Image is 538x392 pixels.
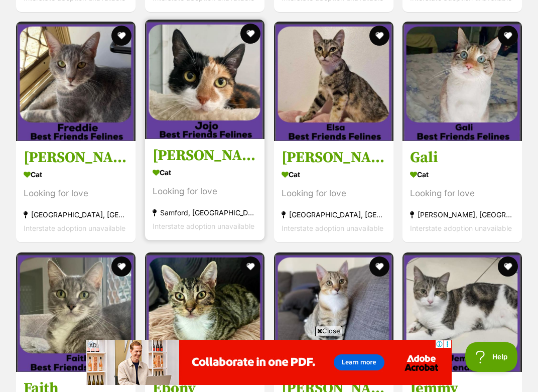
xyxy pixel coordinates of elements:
div: Cat [282,168,386,182]
a: [PERSON_NAME] Cat Looking for love [GEOGRAPHIC_DATA], [GEOGRAPHIC_DATA] Interstate adoption unava... [274,141,393,243]
div: [GEOGRAPHIC_DATA], [GEOGRAPHIC_DATA] [282,208,386,222]
span: Interstate adoption unavailable [410,224,512,233]
button: favourite [498,26,518,46]
span: Interstate adoption unavailable [282,224,383,233]
h3: [PERSON_NAME] [24,149,128,168]
a: Gali Cat Looking for love [PERSON_NAME], [GEOGRAPHIC_DATA] Interstate adoption unavailable favourite [402,141,522,243]
h3: Gali [410,149,514,168]
span: Interstate adoption unavailable [153,222,254,231]
h3: [PERSON_NAME] [153,147,257,166]
button: favourite [369,26,389,46]
a: [PERSON_NAME] Cat Looking for love Samford, [GEOGRAPHIC_DATA] Interstate adoption unavailable fav... [145,139,264,241]
div: Looking for love [410,187,514,201]
img: Jemmy [402,252,522,372]
span: Interstate adoption unavailable [24,224,125,233]
img: Jojo [145,20,264,139]
div: Cat [410,168,514,182]
div: Looking for love [282,187,386,201]
div: [GEOGRAPHIC_DATA], [GEOGRAPHIC_DATA] [24,208,128,222]
h3: [PERSON_NAME] [282,149,386,168]
img: consumer-privacy-logo.png [1,1,9,9]
span: AD [86,340,99,351]
img: Faith [16,252,136,372]
img: Ebony [145,252,264,372]
img: Freddie [16,22,136,141]
img: Ezra [274,252,393,372]
img: Gali [402,22,522,141]
div: Samford, [GEOGRAPHIC_DATA] [153,206,257,220]
div: Cat [153,166,257,180]
button: favourite [240,24,260,44]
button: favourite [111,256,131,277]
a: [PERSON_NAME] Cat Looking for love [GEOGRAPHIC_DATA], [GEOGRAPHIC_DATA] Interstate adoption unava... [16,141,136,243]
button: favourite [498,256,518,277]
div: Looking for love [24,187,128,201]
button: favourite [111,26,131,46]
button: favourite [240,256,260,277]
div: [PERSON_NAME], [GEOGRAPHIC_DATA] [410,208,514,222]
button: favourite [369,256,389,277]
div: Looking for love [153,185,257,199]
div: Cat [24,168,128,182]
iframe: Help Scout Beacon - Open [465,342,518,372]
span: Close [315,326,342,336]
img: Elsa [274,22,393,141]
